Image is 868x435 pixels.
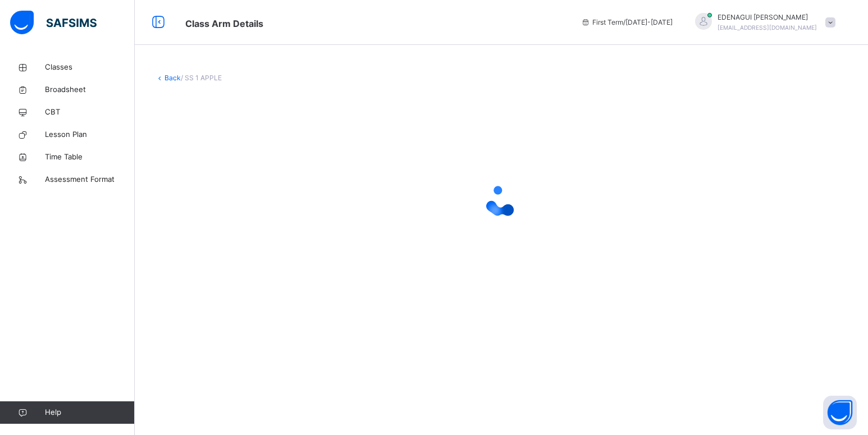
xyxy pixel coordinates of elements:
img: safsims [10,11,97,34]
span: session/term information [581,17,673,28]
span: EDENAGUI [PERSON_NAME] [718,12,817,22]
span: Help [45,407,134,418]
span: / SS 1 APPLE [181,74,222,82]
div: EDENAGUIJERRY [684,12,841,33]
span: Time Table [45,152,135,163]
span: Broadsheet [45,84,135,95]
button: Open asap [823,396,857,429]
span: Lesson Plan [45,129,135,140]
span: CBT [45,107,135,118]
span: Classes [45,62,135,73]
span: [EMAIL_ADDRESS][DOMAIN_NAME] [718,24,817,31]
span: Assessment Format [45,174,135,185]
a: Back [165,74,181,82]
span: Class Arm Details [185,18,263,29]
